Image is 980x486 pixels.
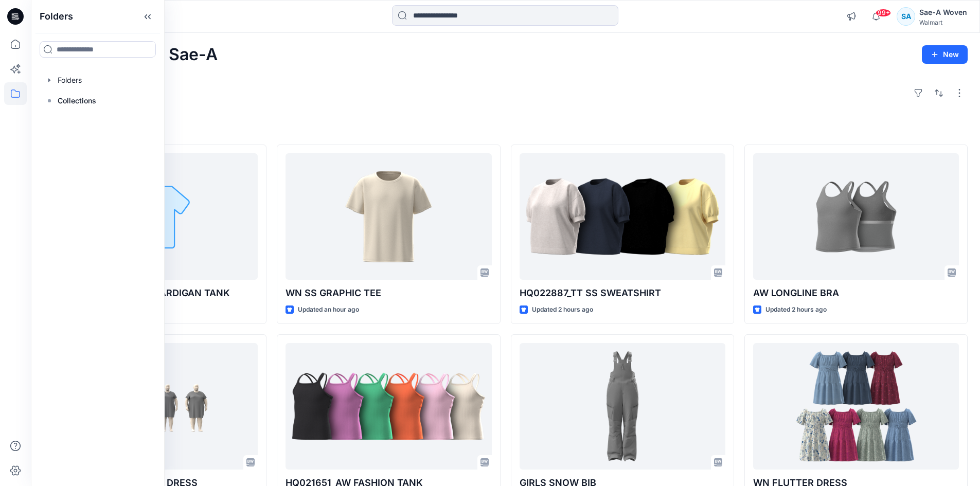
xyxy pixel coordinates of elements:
[286,343,491,470] a: HQ021651_AW FASHION TANK
[532,304,593,315] p: Updated 2 hours ago
[298,304,359,315] p: Updated an hour ago
[922,45,968,64] button: New
[520,343,725,470] a: GIRLS SNOW BIB
[753,153,959,280] a: AW LONGLINE BRA
[765,304,827,315] p: Updated 2 hours ago
[520,153,725,280] a: HQ022887_TT SS SWEATSHIRT
[286,153,491,280] a: WN SS GRAPHIC TEE
[753,286,959,300] p: AW LONGLINE BRA
[919,6,967,19] div: Sae-A Woven
[919,19,967,26] div: Walmart
[876,9,891,17] span: 99+
[58,95,96,107] p: Collections
[897,7,915,26] div: SA
[753,343,959,470] a: WN FLUTTER DRESS
[520,286,725,300] p: HQ022887_TT SS SWEATSHIRT
[286,286,491,300] p: WN SS GRAPHIC TEE
[43,122,968,134] h4: Styles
